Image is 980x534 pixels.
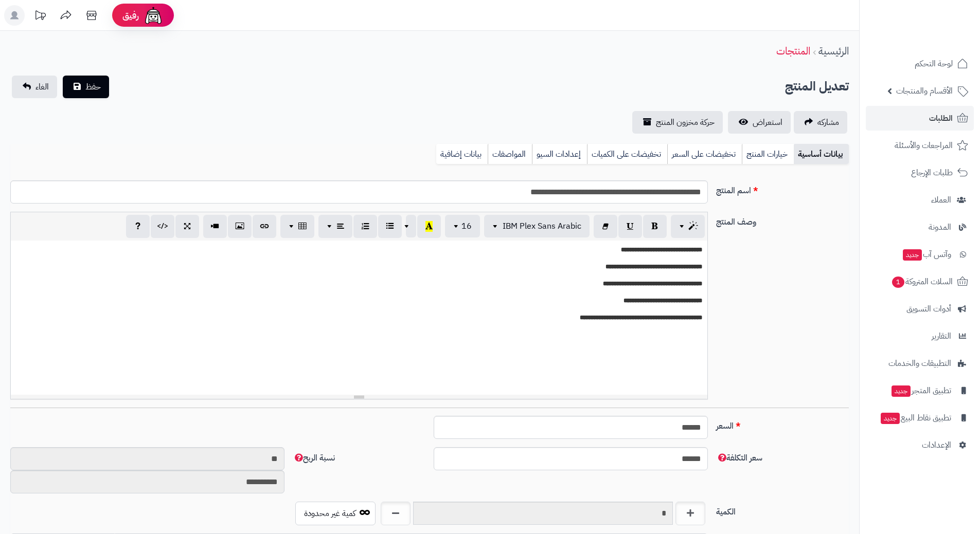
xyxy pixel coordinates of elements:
a: حركة مخزون المنتج [632,111,723,134]
span: جديد [892,385,911,397]
h2: تعديل المنتج [785,76,849,97]
span: مشاركه [817,116,839,128]
span: التطبيقات والخدمات [888,356,951,371]
span: الطلبات [929,111,953,125]
span: 1 [892,276,905,288]
a: المدونة [866,215,974,240]
a: الإعدادات [866,433,974,457]
a: وآتس آبجديد [866,242,974,267]
span: حفظ [85,81,101,93]
a: طلبات الإرجاع [866,160,974,185]
span: السلات المتروكة [891,274,953,289]
label: الكمية [712,502,853,518]
span: الإعدادات [922,438,951,452]
a: السلات المتروكة1 [866,269,974,294]
a: تطبيق المتجرجديد [866,378,974,403]
span: الغاء [35,81,49,93]
button: 16 [445,215,480,237]
a: الرئيسية [818,43,849,59]
a: إعدادات السيو [532,144,587,164]
span: سعر التكلفة [716,452,762,464]
a: خيارات المنتج [742,144,794,164]
span: طلبات الإرجاع [911,165,953,180]
img: ai-face.png [143,5,164,26]
a: أدوات التسويق [866,297,974,321]
a: المواصفات [488,144,532,164]
label: وصف المنتج [712,212,853,228]
span: تطبيق نقاط البيع [880,411,951,425]
span: المراجعات والأسئلة [895,138,953,153]
img: logo-2.png [910,9,970,31]
a: تطبيق نقاط البيعجديد [866,406,974,430]
button: IBM Plex Sans Arabic [484,215,590,237]
a: المراجعات والأسئلة [866,133,974,158]
span: وآتس آب [902,247,951,262]
span: رفيق [122,9,139,22]
a: لوحة التحكم [866,51,974,76]
a: بيانات إضافية [436,144,488,164]
a: الغاء [12,76,57,98]
a: العملاء [866,188,974,212]
span: العملاء [931,193,951,207]
span: 16 [461,220,472,232]
a: التقارير [866,324,974,348]
label: اسم المنتج [712,180,853,197]
span: جديد [903,249,922,261]
a: استعراض [728,111,791,134]
span: أدوات التسويق [906,302,951,316]
a: المنتجات [776,43,810,59]
a: الطلبات [866,106,974,131]
label: السعر [712,416,853,432]
a: تحديثات المنصة [27,5,53,28]
a: تخفيضات على السعر [667,144,742,164]
a: تخفيضات على الكميات [587,144,667,164]
a: مشاركه [794,111,847,134]
a: بيانات أساسية [794,144,849,164]
span: جديد [881,413,900,424]
span: الأقسام والمنتجات [896,84,953,98]
span: المدونة [929,220,951,234]
span: نسبة الربح [293,452,335,464]
span: حركة مخزون المنتج [656,116,715,128]
span: استعراض [753,116,782,128]
span: لوحة التحكم [915,57,953,71]
span: تطبيق المتجر [890,383,951,398]
span: التقارير [932,329,951,343]
button: حفظ [63,76,109,98]
a: التطبيقات والخدمات [866,351,974,376]
span: IBM Plex Sans Arabic [503,220,581,232]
